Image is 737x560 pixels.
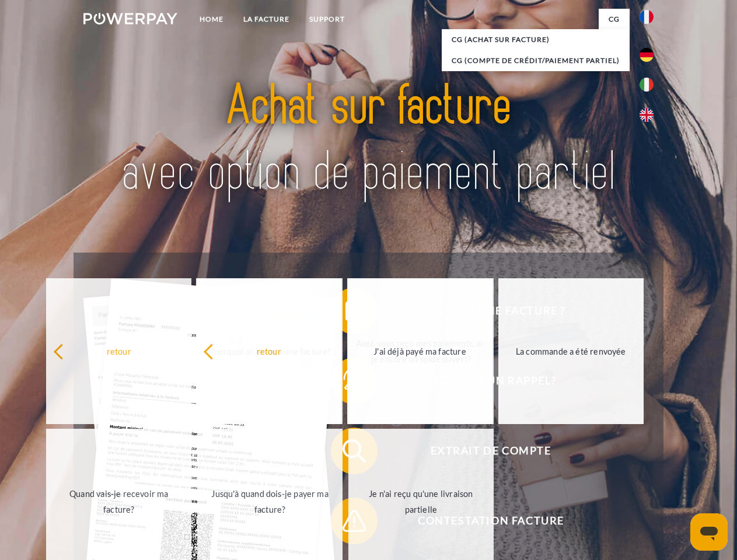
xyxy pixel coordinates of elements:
[690,513,728,551] iframe: Bouton de lancement de la fenêtre de messagerie
[299,9,355,30] a: Support
[233,9,299,30] a: LA FACTURE
[53,343,184,359] div: retour
[355,486,487,517] div: Je n'ai reçu qu'une livraison partielle
[111,56,626,223] img: title-powerpay_fr.svg
[354,343,485,359] div: J'ai déjà payé ma facture
[640,108,654,122] img: en
[203,343,334,359] div: retour
[640,48,654,62] img: de
[640,78,654,92] img: it
[83,13,177,24] img: logo-powerpay-white.svg
[204,486,336,517] div: Jusqu'à quand dois-je payer ma facture?
[599,9,630,30] a: CG
[442,29,630,50] a: CG (achat sur facture)
[53,486,184,517] div: Quand vais-je recevoir ma facture?
[505,343,637,359] div: La commande a été renvoyée
[640,10,654,24] img: fr
[442,50,630,71] a: CG (Compte de crédit/paiement partiel)
[190,9,233,30] a: Home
